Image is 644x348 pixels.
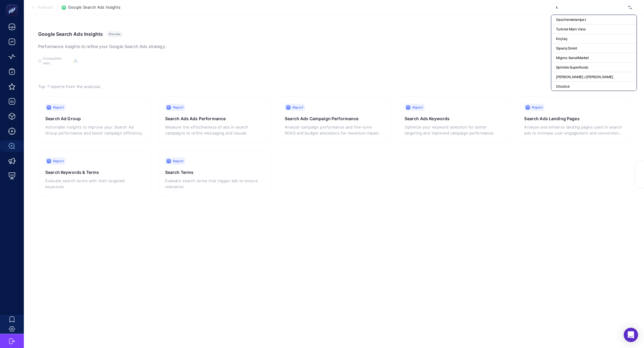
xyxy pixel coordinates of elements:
h3: Search Ads Ads Performance [165,116,264,122]
p: Analyze campaign performance and fine-tune ROAS and budget allocations for maximum impact. [285,124,383,136]
p: Evaluate search terms with their targeted keywords [45,178,144,190]
a: ReportSearch Ads Campaign PerformanceAnalyze campaign performance and fine-tune ROAS and budget a... [278,97,390,143]
img: svg%3e [628,4,632,10]
span: Compatible with: [43,56,70,66]
span: Turknet Main View [556,27,586,32]
span: Koçtaş [556,36,567,41]
a: ReportSearch TermsEvaluate search terms that trigger ads to ensure relevance [158,150,271,197]
a: ReportSearch Ads Ads PerformanceMeasure the effectiveness of ads in search campaigns to refine me... [158,97,271,143]
span: Report [292,105,303,110]
h3: Top 7 reports from the analysis; [38,83,101,89]
h3: Search Ads Campaign Performance [285,116,383,122]
span: Preview [109,32,120,36]
input: Koton [556,5,626,10]
p: Analyze and enhance landing pages used in search ads to increase user engagement and conversion r... [524,124,623,136]
span: Google Search Ads Insights [68,5,120,10]
h3: Search Ad Group [45,116,144,122]
p: Measure the effectiveness of ads in search campaigns to refine messaging and visuals [165,124,264,136]
h3: Search Ads Landing Pages [524,116,623,122]
div: Open Intercom Messenger [624,328,638,342]
span: Report [173,105,184,110]
a: ReportSearch Ad GroupActionable insights to improve your Search Ad Group performance and boost ca... [38,97,151,143]
h3: Search Ads Keywords [405,116,503,122]
a: ReportSearch Keywords & TermsEvaluate search terms with their targeted keywords [38,150,151,197]
p: Performance insights to refine your Google Search Ads strategy. [38,43,166,50]
span: Sprinkle Superfoods [556,65,588,70]
a: ReportSearch Ads KeywordsOptimize your keyword selection for better targeting and improved campai... [397,97,510,143]
span: Report [53,159,64,163]
h3: Search Keywords & Terms [45,169,144,175]
a: ReportSearch Ads Landing PagesAnalyze and enhance landing pages used in search ads to increase us... [517,97,630,143]
span: Migros-SanalMarket [556,55,589,60]
span: Sipariş Direkt [556,46,577,51]
span: / [57,5,58,10]
p: Optimize your keyword selection for better targeting and improved campaign performance. [405,124,503,136]
span: Analysis [38,5,53,10]
p: Evaluate search terms that trigger ads to ensure relevance [165,178,264,190]
span: Otostick [556,84,570,89]
span: Report [412,105,423,110]
span: Report [532,105,543,110]
h1: Google Search Ads Insights [38,31,103,37]
span: [PERSON_NAME] J [PERSON_NAME] [556,75,613,79]
h3: Search Terms [165,169,264,175]
span: Report [173,159,184,163]
p: Actionable insights to improve your Search Ad Group performance and boost campaign efficiency. [45,124,144,136]
span: Geschenkelampe1 [556,17,586,22]
span: Report [53,105,64,110]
